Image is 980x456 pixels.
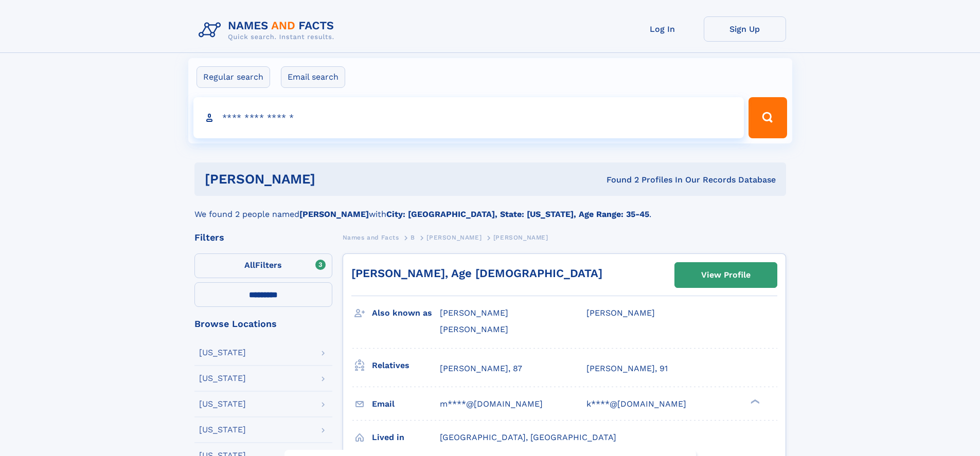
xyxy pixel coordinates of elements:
a: [PERSON_NAME] [426,231,482,244]
div: [US_STATE] [199,349,246,357]
h3: Email [372,395,440,413]
b: [PERSON_NAME] [299,209,369,219]
div: [US_STATE] [199,426,246,434]
button: Search Button [749,97,787,138]
h3: Lived in [372,429,440,446]
span: [PERSON_NAME] [426,234,482,241]
span: [PERSON_NAME] [440,324,508,334]
a: Sign Up [704,16,786,42]
div: [US_STATE] [199,374,246,382]
label: Regular search [197,66,270,88]
a: [PERSON_NAME], Age [DEMOGRAPHIC_DATA] [351,267,602,280]
div: Found 2 Profiles In Our Records Database [461,174,776,186]
input: search input [193,97,744,138]
label: Email search [281,66,345,88]
h3: Relatives [372,357,440,374]
a: [PERSON_NAME], 91 [586,363,668,374]
div: [US_STATE] [199,400,246,408]
span: [PERSON_NAME] [493,234,548,241]
a: B [411,231,415,244]
a: Log In [621,16,704,42]
label: Filters [194,253,332,278]
div: Browse Locations [194,319,332,329]
a: [PERSON_NAME], 87 [440,363,522,374]
h3: Also known as [372,304,440,322]
span: All [244,260,255,270]
a: Names and Facts [343,231,399,244]
b: City: [GEOGRAPHIC_DATA], State: [US_STATE], Age Range: 35-45 [386,209,649,219]
span: B [411,234,415,241]
div: Filters [194,233,332,242]
div: View Profile [701,263,751,287]
a: View Profile [675,263,777,287]
div: ❯ [748,398,760,405]
span: [GEOGRAPHIC_DATA], [GEOGRAPHIC_DATA] [440,432,616,442]
div: We found 2 people named with . [194,196,786,221]
span: [PERSON_NAME] [440,308,508,318]
h1: [PERSON_NAME] [205,173,461,186]
img: Logo Names and Facts [194,16,343,44]
span: [PERSON_NAME] [586,308,655,318]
